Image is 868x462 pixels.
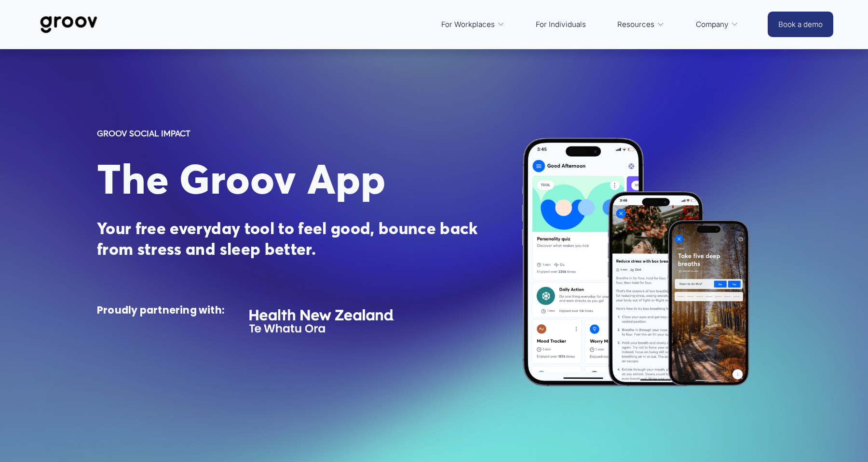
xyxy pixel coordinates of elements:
[612,13,669,36] a: folder dropdown
[97,218,482,259] strong: Your free everyday tool to feel good, bounce back from stress and sleep better.
[436,13,510,36] a: folder dropdown
[441,18,495,31] span: For Workplaces
[97,128,190,138] strong: GROOV SOCIAL IMPACT
[35,9,103,40] img: Groov | Workplace Science Platform | Unlock Performance | Drive Results
[97,154,386,204] span: The Groov App
[691,13,744,36] a: folder dropdown
[696,18,729,31] span: Company
[531,13,591,36] a: For Individuals
[768,12,833,37] a: Book a demo
[617,18,654,31] span: Resources
[97,304,224,317] strong: Proudly partnering with:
